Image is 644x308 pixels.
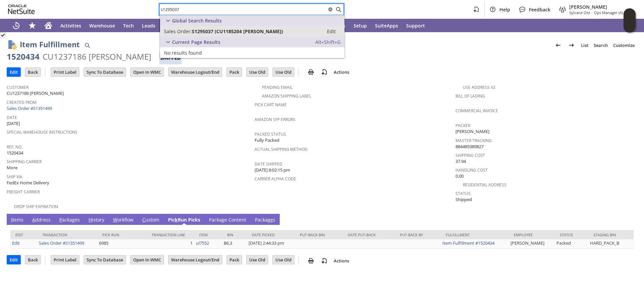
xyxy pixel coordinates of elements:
span: Oracle Guided Learning Widget. To move around, please hold and drag [624,21,636,33]
a: Packed Status [255,131,286,137]
td: 6985 [97,239,136,249]
a: Edit [12,240,20,246]
span: Help [499,6,510,13]
div: CU1237186 [PERSON_NAME] [43,51,151,62]
a: Warehouse [85,19,119,32]
div: Staging Bin [593,232,629,237]
a: Search [591,40,610,51]
input: Sync To Database [84,68,126,76]
input: Open In WMC [130,68,164,76]
a: Date [7,115,17,120]
a: Unrolled view on [625,215,633,223]
input: Warehouse Logout/End [168,68,222,76]
a: Packer [455,123,470,128]
span: g [222,217,224,223]
a: Sales Order:S1295037 (CU1185204 [PERSON_NAME])Edit: [160,26,344,37]
span: 884489389827 [455,143,484,150]
a: Shipping Cost [455,152,485,158]
svg: logo [8,5,35,14]
span: - [591,10,593,15]
input: Use Old [273,68,294,76]
div: Shipped [159,52,181,64]
h1: Item Fulfillment [20,39,80,50]
span: Activities [60,22,81,29]
a: Sales Order #S1351499 [7,105,54,111]
input: Back [25,255,41,264]
a: Address [31,217,52,224]
input: Edit [7,68,20,76]
span: H [89,217,92,223]
img: add-record.svg [320,257,328,265]
span: Setup [354,22,367,29]
a: Opportunities [159,19,200,32]
span: More [7,165,17,171]
td: B6.3 [222,239,247,249]
a: Setup [350,19,371,32]
input: Pack [227,68,242,76]
span: [PERSON_NAME] [569,4,632,10]
td: Packed [555,239,588,249]
div: Date Put-back [348,232,389,237]
div: Employee [514,232,550,237]
a: Home [40,19,56,32]
span: Ops Manager (A) (F2L) [594,10,632,15]
a: History [87,217,106,224]
a: No results found [160,47,344,58]
span: Shipped [455,196,472,203]
span: Tech [123,22,134,29]
td: [DATE] 2:44:33 pm [247,239,295,249]
a: Items [9,217,25,224]
div: Shortcuts [24,19,40,32]
a: Amazon Shipping Label [262,93,311,99]
span: Sylvane Old [569,10,590,15]
a: Ship Via [7,174,22,180]
a: Actions [331,69,352,75]
a: Edit: [320,27,343,35]
span: P [59,217,62,223]
a: SuiteApps [371,19,402,32]
a: Bill Of Lading [455,93,485,99]
span: [DATE] 8:02:15 pm [255,167,290,173]
input: Sync To Database [84,255,126,264]
a: Use Address V2 [463,84,495,90]
div: Bin [227,232,242,237]
span: 37.94 [455,158,466,165]
div: Fulfillment [446,232,504,237]
div: Transaction Line [141,232,189,237]
a: Actions [331,258,352,264]
a: Support [402,19,429,32]
a: Amazon SFP Errors [255,117,296,122]
input: Use Old [273,255,294,264]
svg: Search [334,5,342,13]
span: k [175,217,178,223]
div: Put-back Bin [300,232,338,237]
img: add-record.svg [320,68,328,76]
span: Support [406,22,425,29]
span: C [142,217,145,223]
a: Actual Shipping Method [255,146,308,152]
a: PickRun Picks [166,217,202,224]
a: Master Tracking [455,138,492,143]
a: Packages [58,217,82,224]
a: Status [455,191,471,196]
input: Print Label [51,68,79,76]
div: Edit [15,232,32,237]
a: Handling Cost [455,167,488,173]
span: A [32,217,35,223]
span: Current Page Results [172,39,220,45]
input: Pack [227,255,242,264]
td: [PERSON_NAME] [509,239,555,249]
input: Warehouse Logout/End [168,255,222,264]
a: Package Content [207,217,248,224]
span: No results found [164,50,202,56]
span: Global Search Results [172,17,222,24]
span: Leads [142,22,155,29]
a: Ref. No. [7,144,22,150]
div: 1520434 [7,51,40,62]
span: S1295037 (CU1185204 [PERSON_NAME]) [192,28,283,35]
span: SuiteApps [375,22,398,29]
a: Workflow [111,217,135,224]
a: Custom [141,217,161,224]
span: I [11,217,12,223]
a: Leads [138,19,159,32]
